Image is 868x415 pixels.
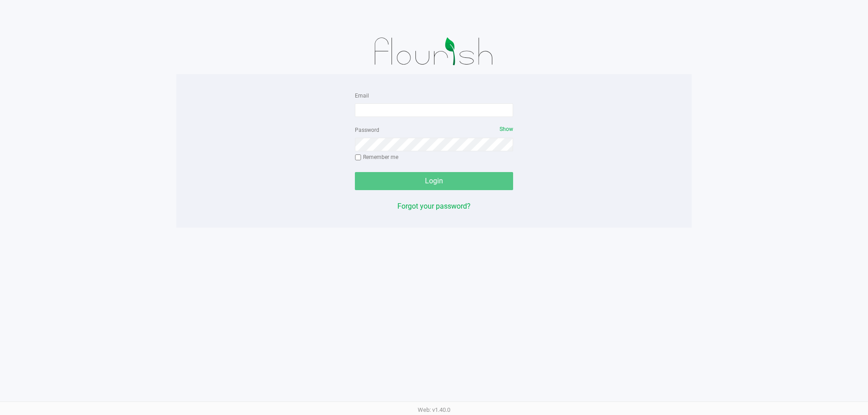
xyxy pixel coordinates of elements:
input: Remember me [355,154,361,161]
span: Web: v1.40.0 [418,406,450,413]
span: Show [500,126,513,132]
label: Remember me [355,153,398,161]
button: Forgot your password? [397,201,471,212]
label: Password [355,126,379,134]
label: Email [355,92,369,100]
